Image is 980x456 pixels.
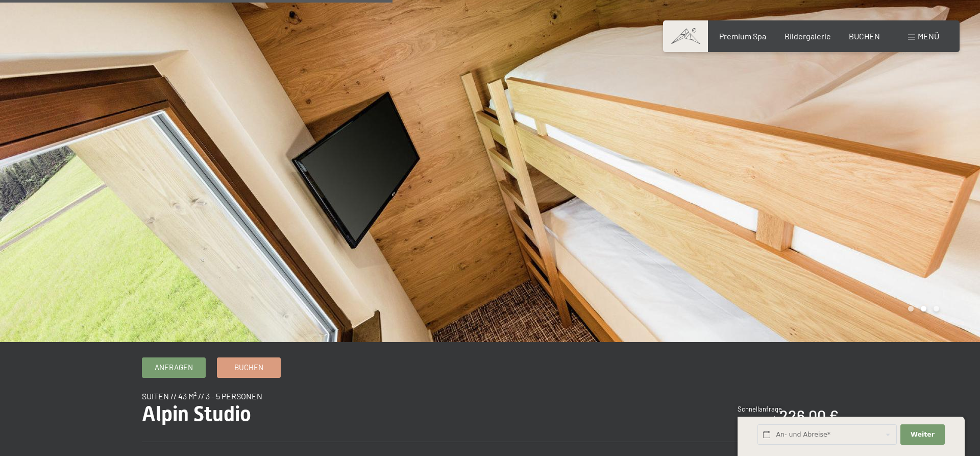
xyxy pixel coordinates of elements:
a: BUCHEN [849,31,880,41]
span: Menü [918,31,939,41]
span: Alpin Studio [142,402,251,426]
span: Weiter [911,430,935,439]
span: Schnellanfrage [738,405,782,413]
a: Buchen [217,358,280,377]
span: Buchen [234,362,263,373]
span: Anfragen [155,362,193,373]
button: Weiter [900,424,944,445]
a: Anfragen [142,358,205,377]
a: Bildergalerie [785,31,831,41]
a: Premium Spa [719,31,766,41]
span: Suiten // 43 m² // 3 - 5 Personen [142,391,262,401]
